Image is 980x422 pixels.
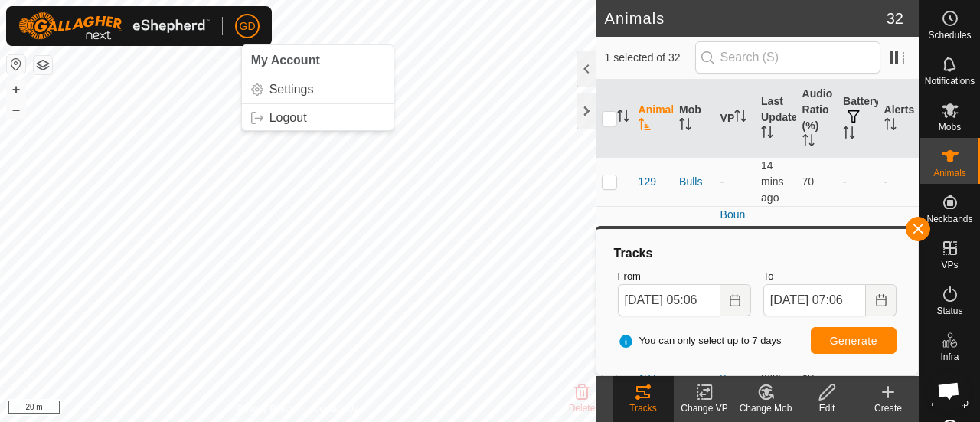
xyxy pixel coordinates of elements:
[763,269,897,284] label: To
[878,80,919,158] th: Alerts
[837,80,877,158] th: Battery
[796,80,837,158] th: Audio Ratio (%)
[269,112,307,124] span: Logout
[933,168,966,178] span: Animals
[878,206,919,319] td: -
[679,174,707,190] div: Bulls
[802,136,815,149] p-sorticon: Activate to sort
[7,80,25,99] button: +
[695,41,880,74] input: Search (S)
[632,80,673,158] th: Animal
[612,401,674,415] div: Tracks
[34,56,52,74] button: Map Layers
[802,175,815,188] span: 70
[796,401,857,415] div: Edit
[940,352,959,361] span: Infra
[928,370,969,411] div: Open chat
[928,31,971,40] span: Schedules
[735,401,796,415] div: Change Mob
[679,120,691,132] p-sorticon: Activate to sort
[926,214,972,224] span: Neckbands
[673,80,714,158] th: Mob
[720,284,751,316] button: Choose Date
[811,327,897,354] button: Generate
[237,402,295,416] a: Privacy Policy
[18,12,210,40] img: Gallagher Logo
[857,401,919,415] div: Create
[931,398,969,407] span: Heatmap
[240,18,256,34] span: GD
[755,80,795,158] th: Last Updated
[312,402,358,416] a: Contact Us
[878,157,919,206] td: -
[714,80,755,158] th: VP
[618,333,782,348] span: You can only select up to 7 days
[242,106,394,130] a: Logout
[612,244,903,263] div: Tracks
[639,120,651,132] p-sorticon: Activate to sort
[734,112,746,124] p-sorticon: Activate to sort
[802,370,815,382] span: 80
[242,77,394,102] a: Settings
[617,112,629,124] p-sorticon: Activate to sort
[843,129,855,141] p-sorticon: Activate to sort
[941,260,958,270] span: VPs
[674,401,735,415] div: Change VP
[925,77,975,86] span: Notifications
[830,335,877,347] span: Generate
[7,100,25,119] button: –
[866,284,897,316] button: Choose Date
[887,7,903,30] span: 32
[251,54,320,67] span: My Account
[936,306,962,316] span: Status
[761,128,773,140] p-sorticon: Activate to sort
[605,50,695,66] span: 1 selected of 32
[837,206,877,319] td: -
[761,159,784,204] span: 13 Oct 2025, 1:04 pm
[939,123,961,132] span: Mobs
[884,120,897,132] p-sorticon: Activate to sort
[269,83,314,96] span: Settings
[639,174,656,190] span: 129
[761,354,784,398] span: 13 Oct 2025, 1:04 pm
[7,55,25,74] button: Reset Map
[837,157,877,206] td: -
[605,9,887,28] h2: Animals
[618,269,751,284] label: From
[720,208,746,317] a: Boundary Whole Farm Paddock
[720,175,724,188] app-display-virtual-paddock-transition: -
